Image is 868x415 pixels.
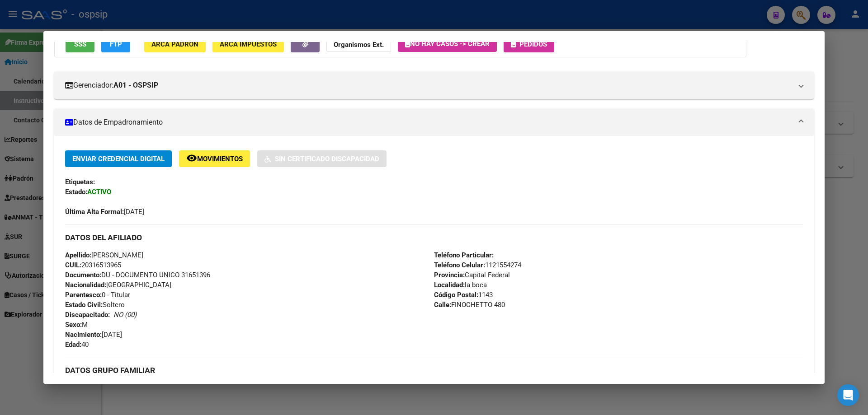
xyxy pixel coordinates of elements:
[65,178,95,186] strong: Etiquetas:
[179,150,250,167] button: Movimientos
[74,40,86,48] span: SSS
[65,331,102,339] strong: Nacimiento:
[434,281,487,289] span: la boca
[65,150,172,167] button: Enviar Credencial Digital
[434,291,478,299] strong: Código Postal:
[434,251,494,259] strong: Teléfono Particular:
[65,301,103,309] strong: Estado Civil:
[434,271,510,279] span: Capital Federal
[65,311,110,319] strong: Discapacitado:
[65,271,210,279] span: DU - DOCUMENTO UNICO 31651396
[65,261,81,269] strong: CUIL:
[65,321,88,329] span: M
[65,331,122,339] span: [DATE]
[66,36,94,52] button: SSS
[65,321,82,329] strong: Sexo:
[398,36,497,52] button: No hay casos -> Crear
[65,291,130,299] span: 0 - Titular
[65,251,91,259] strong: Apellido:
[65,251,143,259] span: [PERSON_NAME]
[434,261,521,269] span: 1121554274
[65,117,792,128] mat-panel-title: Datos de Empadronamiento
[65,261,121,269] span: 20316513965
[434,281,465,289] strong: Localidad:
[326,36,391,52] button: Organismos Ext.
[65,340,81,349] strong: Edad:
[65,301,125,309] span: Soltero
[212,36,284,52] button: ARCA Impuestos
[434,261,485,269] strong: Teléfono Celular:
[257,150,387,167] button: Sin Certificado Discapacidad
[65,365,803,375] h3: DATOS GRUPO FAMILIAR
[220,40,277,48] span: ARCA Impuestos
[65,208,144,216] span: [DATE]
[151,40,198,48] span: ARCA Padrón
[275,155,379,163] span: Sin Certificado Discapacidad
[519,40,547,48] span: Pedidos
[65,188,87,196] strong: Estado:
[197,155,243,163] span: Movimientos
[65,281,106,289] strong: Nacionalidad:
[837,384,859,406] div: Open Intercom Messenger
[434,301,505,309] span: FINOCHETTO 480
[186,153,197,163] mat-icon: remove_red_eye
[504,36,554,52] button: Pedidos
[54,72,814,99] mat-expansion-panel-header: Gerenciador:A01 - OSPSIP
[65,208,124,216] strong: Última Alta Formal:
[113,311,137,319] i: NO (00)
[144,36,206,52] button: ARCA Padrón
[65,281,171,289] span: [GEOGRAPHIC_DATA]
[434,271,465,279] strong: Provincia:
[54,109,814,136] mat-expansion-panel-header: Datos de Empadronamiento
[434,301,451,309] strong: Calle:
[65,291,102,299] strong: Parentesco:
[101,36,130,52] button: FTP
[65,271,101,279] strong: Documento:
[65,80,792,91] mat-panel-title: Gerenciador:
[65,340,89,349] span: 40
[87,188,111,196] strong: ACTIVO
[434,291,493,299] span: 1143
[72,155,165,163] span: Enviar Credencial Digital
[65,233,803,242] h3: DATOS DEL AFILIADO
[405,40,490,48] span: No hay casos -> Crear
[334,41,384,49] strong: Organismos Ext.
[113,80,158,91] strong: A01 - OSPSIP
[110,40,122,48] span: FTP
